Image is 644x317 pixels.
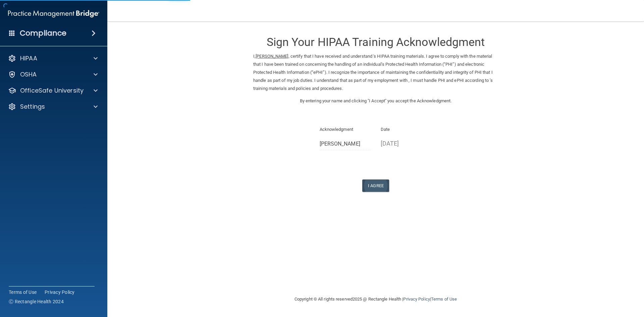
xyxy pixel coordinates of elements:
[362,179,389,192] button: I Agree
[8,54,98,62] a: HIPAA
[381,125,432,134] p: Date
[253,52,498,93] p: I, , certify that I have received and understand 's HIPAA training materials. I agree to comply w...
[320,125,371,134] p: Acknowledgment
[256,54,288,59] ins: [PERSON_NAME]
[253,36,498,48] h3: Sign Your HIPAA Training Acknowledgment
[381,138,432,149] p: [DATE]
[8,87,98,95] a: OfficeSafe University
[431,297,457,302] a: Terms of Use
[9,289,37,296] a: Terms of Use
[253,97,498,105] p: By entering your name and clicking "I Accept" you accept the Acknowledgment.
[8,103,98,111] a: Settings
[320,138,371,150] input: Full Name
[20,103,45,111] p: Settings
[20,70,37,78] p: OSHA
[20,54,37,62] p: HIPAA
[403,297,430,302] a: Privacy Policy
[8,7,99,20] img: PMB logo
[20,87,84,95] p: OfficeSafe University
[8,70,98,78] a: OSHA
[45,289,75,296] a: Privacy Policy
[253,288,498,310] div: Copyright © All rights reserved 2025 @ Rectangle Health | |
[9,298,64,305] span: Ⓒ Rectangle Health 2024
[20,29,66,38] h4: Compliance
